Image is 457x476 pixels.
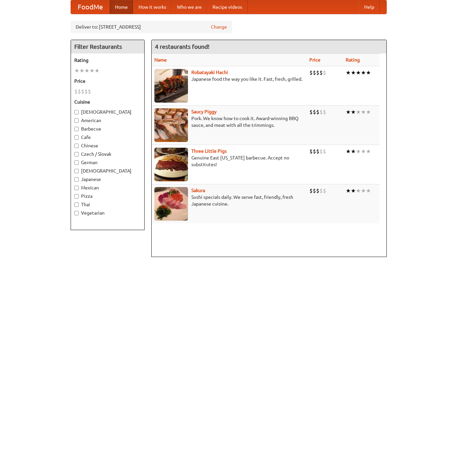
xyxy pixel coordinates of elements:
li: ★ [351,148,356,155]
li: ★ [346,108,351,116]
input: [DEMOGRAPHIC_DATA] [74,110,79,114]
li: $ [319,108,323,116]
li: ★ [361,187,366,194]
a: Help [359,0,380,14]
a: FoodMe [71,0,110,14]
input: Cafe [74,135,79,140]
label: Mexican [74,184,141,191]
li: $ [316,108,319,116]
li: $ [316,148,319,155]
li: $ [313,69,316,76]
p: Japanese food the way you like it. Fast, fresh, grilled. [154,76,304,82]
li: $ [74,88,78,95]
a: How it works [133,0,172,14]
li: $ [323,187,326,194]
li: $ [81,88,84,95]
li: $ [316,187,319,194]
label: [DEMOGRAPHIC_DATA] [74,168,141,174]
li: $ [323,108,326,116]
label: Chinese [74,142,141,149]
input: Chinese [74,144,79,148]
li: $ [78,88,81,95]
a: Name [154,57,167,63]
img: saucy.jpg [154,108,188,142]
a: Home [110,0,133,14]
li: ★ [94,67,100,74]
li: $ [313,148,316,155]
li: $ [309,69,313,76]
input: Czech / Slovak [74,152,79,156]
li: $ [319,187,323,194]
li: ★ [356,148,361,155]
li: ★ [351,69,356,76]
li: ★ [356,69,361,76]
li: $ [323,148,326,155]
input: Pizza [74,194,79,198]
li: $ [319,69,323,76]
li: ★ [84,67,89,74]
li: ★ [79,67,84,74]
ng-pluralize: 4 restaurants found! [155,43,210,50]
img: robatayaki.jpg [154,69,188,103]
a: Change [211,24,227,30]
label: Japanese [74,176,141,183]
input: German [74,160,79,165]
input: Japanese [74,177,79,182]
a: Who we are [172,0,207,14]
li: ★ [89,67,94,74]
li: ★ [361,108,366,116]
li: ★ [366,148,371,155]
a: Rating [346,57,360,63]
label: American [74,117,141,124]
a: Robatayaki Hachi [191,70,228,75]
p: Genuine East [US_STATE] barbecue. Accept no substitutes! [154,154,304,168]
li: ★ [361,69,366,76]
li: ★ [356,108,361,116]
div: Deliver to: [STREET_ADDRESS] [71,21,232,33]
h5: Cuisine [74,99,141,105]
p: Pork. We know how to cook it. Award-winning BBQ sauce, and meat with all the trimmings. [154,115,304,129]
li: ★ [366,69,371,76]
li: ★ [351,108,356,116]
li: ★ [366,187,371,194]
label: [DEMOGRAPHIC_DATA] [74,109,141,115]
input: Mexican [74,186,79,190]
li: ★ [361,148,366,155]
label: Cafe [74,134,141,141]
li: $ [316,69,319,76]
li: ★ [356,187,361,194]
li: $ [309,148,313,155]
a: Recipe videos [207,0,247,14]
input: Barbecue [74,127,79,131]
a: Saucy Piggy [191,109,217,114]
li: $ [84,88,88,95]
label: German [74,159,141,166]
li: $ [313,108,316,116]
li: $ [323,69,326,76]
li: $ [309,108,313,116]
input: [DEMOGRAPHIC_DATA] [74,169,79,173]
li: $ [309,187,313,194]
li: ★ [351,187,356,194]
label: Czech / Slovak [74,151,141,157]
a: Sakura [191,188,205,193]
a: Price [309,57,320,63]
li: ★ [74,67,79,74]
input: American [74,118,79,123]
li: ★ [346,148,351,155]
p: Sushi specials daily. We serve fast, friendly, fresh Japanese cuisine. [154,194,304,207]
img: littlepigs.jpg [154,148,188,181]
li: ★ [346,187,351,194]
a: Three Little Pigs [191,148,227,154]
label: Barbecue [74,125,141,132]
input: Thai [74,203,79,207]
img: sakura.jpg [154,187,188,221]
li: ★ [366,108,371,116]
label: Pizza [74,193,141,199]
li: ★ [346,69,351,76]
h4: Filter Restaurants [71,40,144,53]
li: $ [88,88,91,95]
